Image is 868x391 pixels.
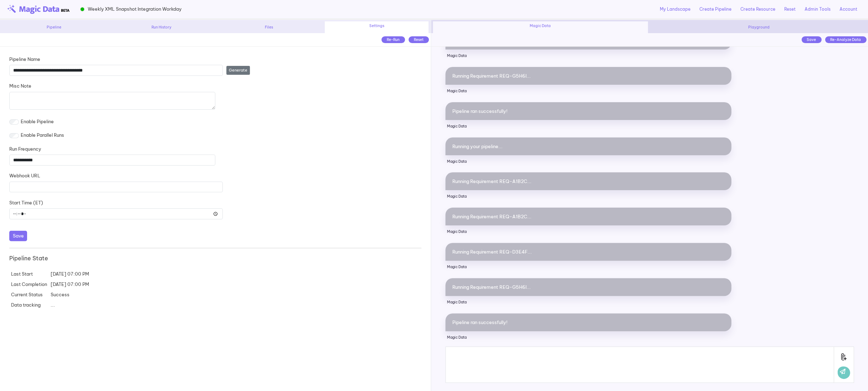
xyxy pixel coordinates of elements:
[9,200,43,205] b: Start Time (ET)
[2,25,106,30] div: Pipeline
[9,255,421,262] h5: Pipeline State
[433,21,648,33] div: Magic Data
[445,190,731,203] p: Magic Data
[9,56,40,62] b: Pipeline Name
[445,313,731,331] div: Pipeline ran successfully!
[445,243,731,261] div: Running Requirement REQ-D3E4F...
[51,292,70,297] span: Success
[409,36,429,43] div: Reset
[445,67,731,85] div: Running Requirement REQ-G5H6I...
[784,6,796,12] a: Reset
[445,155,731,168] p: Magic Data
[801,36,821,43] div: Save
[740,6,775,12] a: Create Resource
[445,137,731,155] div: Running your pipeline...
[445,49,731,62] p: Magic Data
[9,231,27,241] button: Save
[445,120,731,133] p: Magic Data
[445,85,731,98] p: Magic Data
[445,225,731,238] p: Magic Data
[109,25,214,30] div: Run History
[226,66,250,75] button: Generate
[651,25,866,30] div: Playground
[825,36,866,43] div: Re-Analyze Data
[51,271,89,277] span: [DATE] 07:00 PM
[445,331,731,344] p: Magic Data
[51,302,89,308] div: ...
[445,278,731,296] div: Running Requirement REQ-G5H6I...
[9,269,49,279] td: Last Start
[88,6,181,12] span: Weekly XML Snapshot Integration Workday
[805,6,831,12] a: Admin Tools
[445,208,731,225] div: Running Requirement REQ-A1B2C...
[9,146,41,152] b: Run Frequency
[21,132,64,139] label: Enable Parallel Runs
[837,350,850,366] img: Attach File
[21,118,54,125] label: Enable Pipeline
[660,6,690,12] a: My Landscape
[9,279,49,290] td: Last Completion
[9,83,31,89] b: Misc Note
[381,36,405,43] div: Re-Run
[7,5,70,14] img: beta-logo.png
[9,173,40,178] b: Webhook URL
[699,6,731,12] a: Create Pipeline
[445,172,731,190] div: Running Requirement REQ-A1B2C...
[217,25,321,30] div: Files
[9,300,49,310] td: Data tracking
[51,281,89,287] span: [DATE] 07:00 PM
[839,6,857,12] a: Account
[325,21,429,33] div: Settings
[445,296,731,309] p: Magic Data
[9,290,49,300] td: Current Status
[445,261,731,273] p: Magic Data
[445,102,731,120] div: Pipeline ran successfully!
